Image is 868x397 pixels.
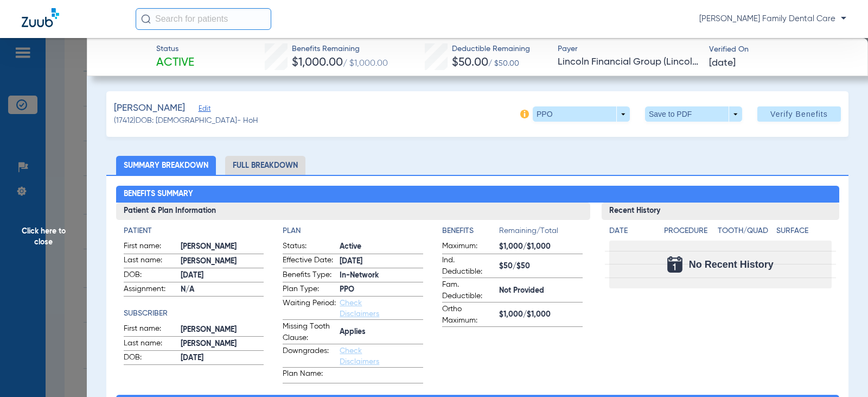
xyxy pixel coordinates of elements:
span: / $1,000.00 [343,59,388,68]
button: Verify Benefits [757,106,841,122]
span: [DATE] [181,270,264,281]
span: Verify Benefits [770,110,828,118]
span: Verified On [709,44,851,55]
span: Status [156,43,194,55]
span: Ind. Deductible: [442,255,495,278]
span: [DATE] [340,256,423,267]
h4: Tooth/Quad [718,225,773,237]
span: Active [340,241,423,253]
span: Plan Name: [283,368,336,383]
app-breakdown-title: Benefits [442,225,499,241]
app-breakdown-title: Date [609,225,655,241]
h4: Benefits [442,225,499,237]
span: $1,000/$1,000 [499,309,583,320]
app-breakdown-title: Tooth/Quad [718,225,773,241]
span: $50.00 [452,57,488,68]
span: / $50.00 [488,60,519,67]
span: Plan Type: [283,283,336,297]
span: [PERSON_NAME] [181,241,264,253]
span: DOB: [124,269,177,282]
h4: Subscriber [124,308,264,319]
img: info-icon [520,110,529,118]
span: First name: [124,241,177,254]
span: Ortho Maximum: [442,304,495,326]
span: Missing Tooth Clause: [283,321,336,344]
span: (17412) DOB: [DEMOGRAPHIC_DATA] - HoH [114,115,258,127]
button: Save to PDF [645,106,742,122]
span: Downgrades: [283,345,336,367]
span: First name: [124,323,177,336]
span: PPO [340,284,423,295]
input: Search for patients [136,8,271,30]
img: Calendar [667,256,682,273]
h3: Patient & Plan Information [116,203,591,220]
span: Edit [199,105,208,115]
h3: Recent History [602,203,839,220]
span: Last name: [124,338,177,351]
span: Payer [558,43,699,55]
span: Last name: [124,255,177,268]
li: Full Breakdown [225,156,305,175]
span: DOB: [124,352,177,365]
span: [PERSON_NAME] Family Dental Care [699,14,846,24]
span: Applies [340,326,423,338]
span: Active [156,55,194,71]
app-breakdown-title: Procedure [664,225,713,241]
h4: Procedure [664,225,713,237]
button: PPO [533,106,630,122]
span: No Recent History [689,259,774,270]
span: $50/$50 [499,261,583,272]
h4: Patient [124,225,264,237]
span: [DATE] [181,352,264,364]
span: $1,000/$1,000 [499,241,583,253]
h4: Surface [776,225,831,237]
span: Fam. Deductible: [442,279,495,302]
span: [PERSON_NAME] [181,338,264,350]
app-breakdown-title: Surface [776,225,831,241]
h2: Benefits Summary [116,186,839,203]
a: Check Disclaimers [340,299,379,318]
h4: Date [609,225,655,237]
span: Assignment: [124,283,177,297]
span: Benefits Remaining [292,43,388,55]
span: Status: [283,241,336,254]
h4: Plan [283,225,423,237]
img: Zuub Logo [22,8,59,27]
span: Effective Date: [283,255,336,268]
span: Deductible Remaining [452,43,530,55]
span: Not Provided [499,285,583,297]
a: Check Disclaimers [340,347,379,366]
img: Search Icon [141,14,151,24]
span: Benefits Type: [283,269,336,282]
span: Maximum: [442,241,495,254]
span: Remaining/Total [499,225,583,241]
span: [DATE] [709,56,736,70]
span: $1,000.00 [292,57,343,68]
span: [PERSON_NAME] [114,102,185,115]
li: Summary Breakdown [116,156,216,175]
span: Waiting Period: [283,298,336,319]
span: Lincoln Financial Group (Lincoln National Life) [558,55,699,69]
span: In-Network [340,270,423,281]
span: [PERSON_NAME] [181,324,264,336]
span: N/A [181,284,264,295]
span: [PERSON_NAME] [181,256,264,267]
